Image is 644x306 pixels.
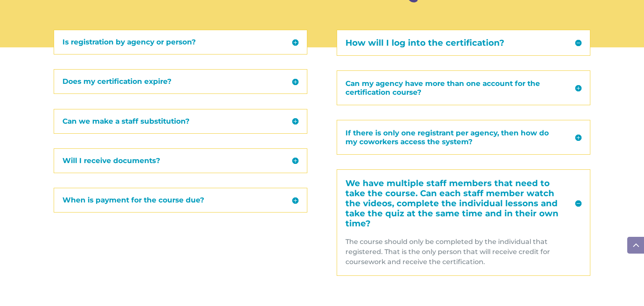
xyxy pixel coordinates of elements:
[62,197,299,204] h5: When is payment for the course due?
[62,39,299,46] h5: Is registration by agency or person?
[345,129,582,146] h5: If there is only one registrant per agency, then how do my coworkers access the system?
[62,78,299,85] h5: Does my certification expire?
[62,157,299,164] h5: Will I receive documents?
[62,118,299,125] h5: Can we make a staff substitution?
[345,39,582,47] h5: How will I log into the certification?
[345,79,582,96] h5: Can my agency have more than one account for the certification course?
[345,178,582,228] h5: We have multiple staff members that need to take the course. Can each staff member watch the vide...
[345,228,582,267] div: The course should only be completed by the individual that registered. That is the only person th...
